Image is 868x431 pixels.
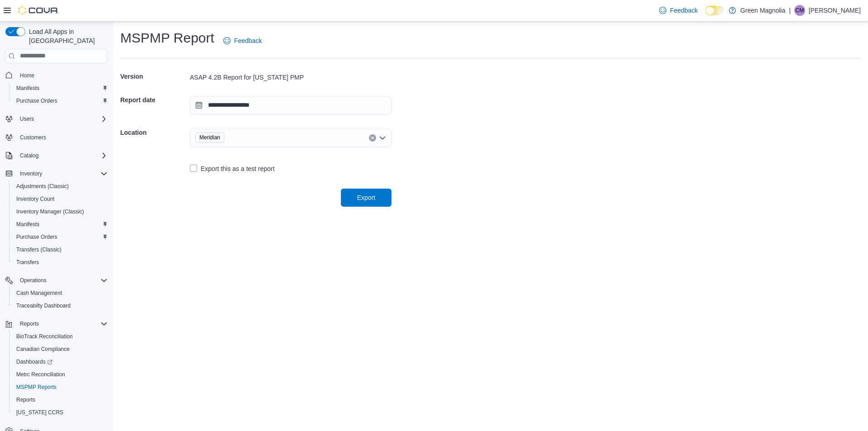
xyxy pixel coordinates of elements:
button: Inventory Manager (Classic) [9,205,111,218]
button: Metrc Reconciliation [9,368,111,381]
span: Meridian [199,133,220,142]
div: ASAP 4.2B Report for [US_STATE] PMP [190,73,392,82]
a: Adjustments (Classic) [13,181,72,192]
button: Manifests [9,82,111,95]
button: Reports [2,317,111,330]
button: Operations [16,275,50,286]
label: Export this as a test report [190,163,274,174]
button: Home [2,69,111,82]
button: Inventory Count [9,193,111,205]
a: Transfers (Classic) [13,244,65,255]
a: Manifests [13,219,43,230]
a: Home [16,70,38,81]
h1: MSPMP Report [120,29,214,47]
h5: Version [120,67,188,85]
a: Manifests [13,83,43,94]
span: Meridian [195,133,224,142]
button: Reports [9,393,111,406]
button: Cash Management [9,287,111,299]
button: Transfers [9,256,111,269]
a: Customers [16,132,50,143]
span: Inventory Count [13,194,108,204]
button: Inventory [2,167,111,180]
span: Cash Management [13,288,108,298]
button: Users [2,113,111,125]
button: Catalog [16,150,42,161]
button: Manifests [9,218,111,231]
span: Catalog [16,150,108,161]
span: Washington CCRS [13,407,108,418]
button: Users [16,114,38,124]
span: Cash Management [16,289,62,297]
span: MSPMP Reports [13,382,108,393]
button: Open list of options [379,134,386,142]
a: Canadian Compliance [13,344,73,355]
span: Users [20,115,34,123]
button: Export [341,189,392,207]
h5: Location [120,123,188,142]
span: Transfers [16,259,39,266]
a: Traceabilty Dashboard [13,300,74,311]
span: Operations [16,275,108,286]
h5: Report date [120,91,188,109]
button: Purchase Orders [9,95,111,107]
a: Dashboards [9,355,111,368]
input: Accessible screen reader label [228,133,229,143]
input: Press the down key to open a popover containing a calendar. [190,96,392,114]
a: Feedback [656,1,701,19]
span: Reports [20,320,39,327]
span: Reports [13,394,108,405]
button: Clear input [369,134,376,142]
span: Customers [16,132,108,143]
span: Purchase Orders [13,232,108,242]
span: Transfers (Classic) [13,244,108,255]
span: Inventory [16,168,108,179]
button: BioTrack Reconciliation [9,330,111,343]
span: Dashboards [13,356,108,367]
span: Traceabilty Dashboard [16,302,71,309]
span: Metrc Reconciliation [16,371,65,378]
span: Inventory Manager (Classic) [16,208,84,215]
button: MSPMP Reports [9,381,111,393]
span: Load All Apps in [GEOGRAPHIC_DATA] [25,27,108,45]
p: | [789,5,791,16]
span: Adjustments (Classic) [16,183,69,190]
span: Manifests [16,85,39,92]
span: Home [16,70,108,81]
span: Operations [20,277,47,284]
button: Purchase Orders [9,231,111,243]
span: Export [357,193,375,202]
span: Reports [16,318,108,329]
span: Purchase Orders [13,95,108,106]
span: Users [16,114,108,124]
button: Operations [2,274,111,287]
button: Inventory [16,168,46,179]
button: Catalog [2,149,111,162]
span: Reports [16,396,35,403]
span: Inventory Count [16,195,55,203]
a: BioTrack Reconciliation [13,331,76,342]
input: Dark Mode [705,6,724,15]
a: Dashboards [13,356,56,367]
div: Carrie Murphy [794,5,805,16]
span: BioTrack Reconciliation [16,333,73,340]
span: [US_STATE] CCRS [16,409,63,416]
span: Inventory [20,170,42,177]
p: [PERSON_NAME] [809,5,861,16]
a: Cash Management [13,288,66,298]
span: Customers [20,134,46,141]
span: Catalog [20,152,38,159]
a: Feedback [220,32,265,50]
img: Cova [18,6,59,15]
a: Inventory Manager (Classic) [13,206,88,217]
span: Purchase Orders [16,97,57,104]
a: Purchase Orders [13,232,61,242]
span: MSPMP Reports [16,384,57,391]
span: BioTrack Reconciliation [13,331,108,342]
a: Purchase Orders [13,95,61,106]
a: Inventory Count [13,194,58,204]
span: Dashboards [16,358,52,365]
button: Adjustments (Classic) [9,180,111,193]
button: [US_STATE] CCRS [9,406,111,419]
